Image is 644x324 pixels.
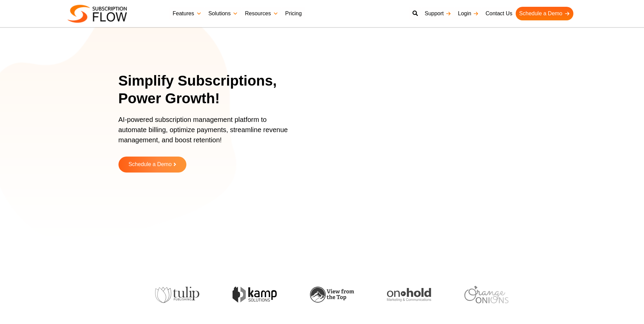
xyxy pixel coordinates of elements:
a: Contact Us [482,7,516,20]
p: AI-powered subscription management platform to automate billing, optimize payments, streamline re... [118,114,295,152]
img: Subscriptionflow [68,5,127,23]
a: Features [169,7,205,20]
a: Pricing [282,7,305,20]
a: Solutions [205,7,242,20]
img: onhold-marketing [387,288,431,302]
a: Support [421,7,455,20]
a: Schedule a Demo [118,157,186,173]
a: Login [455,7,482,20]
img: tulip-publishing [155,287,199,303]
span: Schedule a Demo [128,162,171,167]
img: kamp-solution [233,287,277,303]
a: Schedule a Demo [516,7,573,20]
img: view-from-the-top [310,287,354,303]
img: orange-onions [464,286,509,303]
a: Resources [241,7,281,20]
h1: Simplify Subscriptions, Power Growth! [118,72,303,108]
